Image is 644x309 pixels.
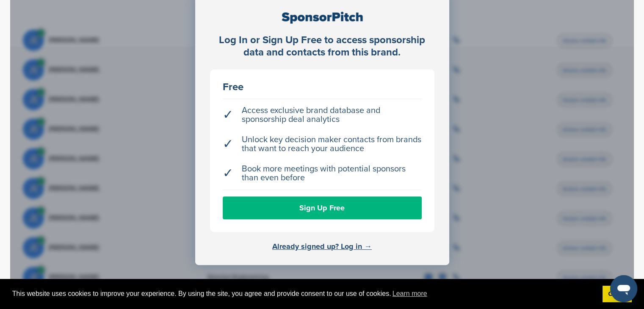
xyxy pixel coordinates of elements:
[223,131,422,157] li: Unlock key decision maker contacts from brands that want to reach your audience
[223,196,422,219] a: Sign Up Free
[391,287,428,300] a: learn more about cookies
[610,275,637,302] iframe: Button to launch messaging window
[210,34,434,59] div: Log In or Sign Up Free to access sponsorship data and contacts from this brand.
[223,140,233,149] span: ✓
[603,286,632,303] a: dismiss cookie message
[223,169,233,178] span: ✓
[223,102,422,128] li: Access exclusive brand database and sponsorship deal analytics
[12,287,596,300] span: This website uses cookies to improve your experience. By using the site, you agree and provide co...
[223,160,422,187] li: Book more meetings with potential sponsors than even before
[223,82,422,92] div: Free
[272,242,372,251] a: Already signed up? Log in →
[223,110,233,119] span: ✓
